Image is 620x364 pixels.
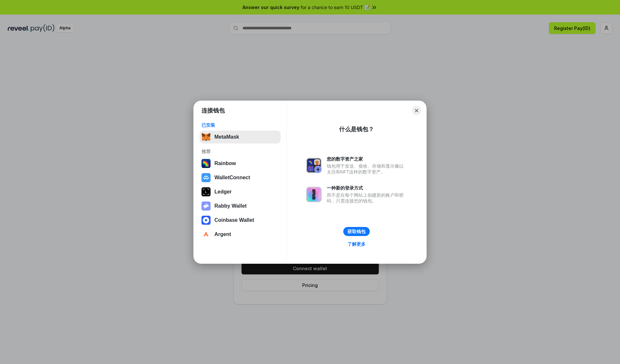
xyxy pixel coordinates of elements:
[200,171,281,184] button: WalletConnect
[200,131,281,143] button: MetaMask
[344,240,369,248] a: 了解更多
[343,227,370,236] button: 获取钱包
[201,202,211,211] img: svg+xml,%3Csvg%20xmlns%3D%22http%3A%2F%2Fwww.w3.org%2F2000%2Fsvg%22%20fill%3D%22none%22%20viewBox...
[412,106,421,115] button: Close
[306,187,322,202] img: svg+xml,%3Csvg%20xmlns%3D%22http%3A%2F%2Fwww.w3.org%2F2000%2Fsvg%22%20fill%3D%22none%22%20viewBox...
[214,231,231,237] div: Argent
[214,203,247,209] div: Rabby Wallet
[201,230,211,239] img: svg+xml,%3Csvg%20width%3D%2228%22%20height%3D%2228%22%20viewBox%3D%220%200%2028%2028%22%20fill%3D...
[201,149,279,154] div: 推荐
[200,228,281,241] button: Argent
[200,157,281,170] button: Rainbow
[214,189,232,195] div: Ledger
[327,163,407,175] div: 钱包用于发送、接收、存储和显示像以太坊和NFT这样的数字资产。
[214,175,250,181] div: WalletConnect
[200,185,281,198] button: Ledger
[201,216,211,225] img: svg+xml,%3Csvg%20width%3D%2228%22%20height%3D%2228%22%20viewBox%3D%220%200%2028%2028%22%20fill%3D...
[214,161,236,166] div: Rainbow
[327,192,407,204] div: 而不是在每个网站上创建新的账户和密码，只需连接您的钱包。
[201,122,279,128] div: 已安装
[201,187,211,196] img: svg+xml,%3Csvg%20xmlns%3D%22http%3A%2F%2Fwww.w3.org%2F2000%2Fsvg%22%20width%3D%2228%22%20height%3...
[201,107,225,114] h1: 连接钱包
[347,241,366,247] div: 了解更多
[347,229,366,234] div: 获取钱包
[327,185,407,191] div: 一种新的登录方式
[306,158,322,173] img: svg+xml,%3Csvg%20xmlns%3D%22http%3A%2F%2Fwww.w3.org%2F2000%2Fsvg%22%20fill%3D%22none%22%20viewBox...
[200,200,281,212] button: Rabby Wallet
[201,133,211,142] img: svg+xml,%3Csvg%20fill%3D%22none%22%20height%3D%2233%22%20viewBox%3D%220%200%2035%2033%22%20width%...
[201,159,211,168] img: svg+xml,%3Csvg%20width%3D%22120%22%20height%3D%22120%22%20viewBox%3D%220%200%20120%20120%22%20fil...
[327,156,407,162] div: 您的数字资产之家
[201,173,211,182] img: svg+xml,%3Csvg%20width%3D%2228%22%20height%3D%2228%22%20viewBox%3D%220%200%2028%2028%22%20fill%3D...
[214,217,254,223] div: Coinbase Wallet
[214,134,239,140] div: MetaMask
[339,125,374,133] div: 什么是钱包？
[200,214,281,227] button: Coinbase Wallet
